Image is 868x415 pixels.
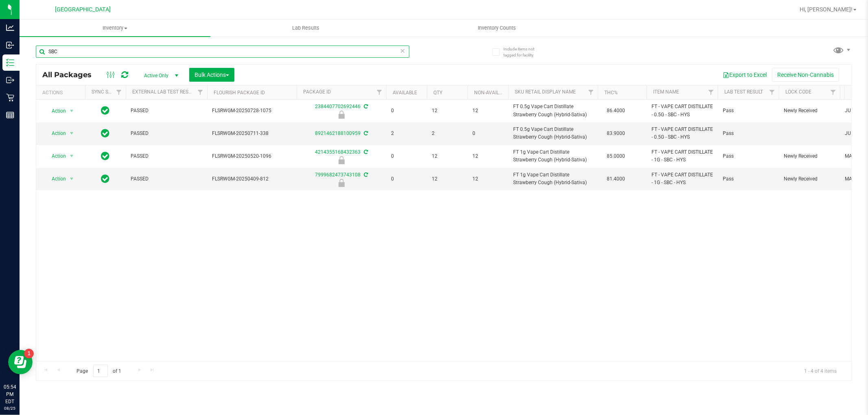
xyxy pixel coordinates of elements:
a: 2384407702692446 [315,104,361,109]
a: Lock Code [785,89,811,95]
span: Bulk Actions [195,72,229,78]
span: Sync from Compliance System [363,130,368,136]
span: 12 [472,152,503,160]
span: 1 - 4 of 4 items [798,365,843,377]
a: Filter [112,85,126,99]
span: Newly Received [784,175,835,183]
span: Action [44,105,66,117]
p: 05:54 PM EDT [4,383,16,405]
span: FT 0.5g Vape Cart Distillate Strawberry Cough (Hybrid-Sativa) [513,126,593,141]
span: FT 1g Vape Cart Distillate Strawberry Cough (Hybrid-Sativa) [513,171,593,187]
a: 7999682473743108 [315,172,361,178]
span: FLSRWGM-20250520-1096 [212,152,292,160]
a: Filter [194,85,207,99]
iframe: Resource center [8,350,33,374]
input: 1 [93,365,108,377]
span: Include items not tagged for facility [503,46,544,58]
span: [GEOGRAPHIC_DATA] [55,6,111,13]
span: Newly Received [784,107,835,115]
a: 4214355168432363 [315,149,361,155]
span: select [67,150,77,162]
inline-svg: Outbound [6,76,14,84]
a: Sku Retail Display Name [515,89,576,95]
span: Page of 1 [70,365,128,377]
span: FT - VAPE CART DISTILLATE - 1G - SBC - HYS [652,148,713,164]
span: 83.9000 [603,128,629,139]
span: In Sync [101,150,110,162]
span: Sync from Compliance System [363,104,368,109]
a: Available [393,90,417,96]
span: Action [44,128,66,139]
span: 2 [391,130,422,137]
a: Inventory [20,20,210,37]
span: PASSED [131,130,202,137]
span: 0 [472,130,503,137]
a: Flourish Package ID [214,90,265,96]
span: FT - VAPE CART DISTILLATE - 0.5G - SBC - HYS [652,103,713,118]
span: Pass [723,107,774,115]
button: Receive Non-Cannabis [772,68,839,82]
span: Hi, [PERSON_NAME]! [800,6,853,13]
span: Action [44,150,66,162]
inline-svg: Reports [6,111,14,119]
span: select [67,173,77,185]
span: Inventory [20,24,210,32]
span: 12 [432,107,463,115]
span: In Sync [101,128,110,139]
span: 81.4000 [603,173,629,185]
span: Sync from Compliance System [363,149,368,155]
span: 12 [472,175,503,183]
iframe: Resource center unread badge [24,349,34,359]
a: Sync Status [92,89,123,95]
a: Package ID [303,89,331,95]
span: 12 [432,152,463,160]
span: 86.4000 [603,105,629,117]
div: Newly Received [295,179,387,187]
input: Search Package ID, Item Name, SKU, Lot or Part Number... [36,46,409,58]
div: Actions [42,90,82,96]
div: Newly Received [295,156,387,164]
a: Inventory Counts [401,20,592,37]
span: Newly Received [784,152,835,160]
span: PASSED [131,152,202,160]
a: Filter [373,85,386,99]
span: Clear [400,46,406,56]
a: Qty [433,90,442,96]
a: 8921462188100959 [315,130,361,136]
inline-svg: Analytics [6,24,14,32]
span: 85.0000 [603,150,629,162]
span: FLSRWGM-20250728-1075 [212,107,292,115]
span: FLSRWGM-20250711-338 [212,130,292,137]
inline-svg: Retail [6,93,14,102]
a: Non-Available [474,90,510,96]
span: 0 [391,152,422,160]
span: Lab Results [281,24,330,32]
inline-svg: Inventory [6,59,14,67]
a: Filter [826,85,840,99]
span: Inventory Counts [467,24,527,32]
span: PASSED [131,175,202,183]
button: Bulk Actions [189,68,234,82]
span: select [67,105,77,117]
span: FT - VAPE CART DISTILLATE - 1G - SBC - HYS [652,171,713,187]
a: Filter [584,85,598,99]
span: PASSED [131,107,202,115]
a: Filter [704,85,718,99]
span: Pass [723,175,774,183]
span: 2 [432,130,463,137]
span: In Sync [101,105,110,116]
a: Filter [765,85,779,99]
div: Newly Received [295,111,387,119]
span: select [67,128,77,139]
a: THC% [604,90,618,96]
a: Lab Test Result [724,89,763,95]
span: Pass [723,130,774,137]
inline-svg: Inbound [6,41,14,49]
span: FT 0.5g Vape Cart Distillate Strawberry Cough (Hybrid-Sativa) [513,103,593,118]
span: Pass [723,152,774,160]
span: FLSRWGM-20250409-812 [212,175,292,183]
span: Sync from Compliance System [363,172,368,178]
a: Lab Results [210,20,401,37]
span: 12 [432,175,463,183]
